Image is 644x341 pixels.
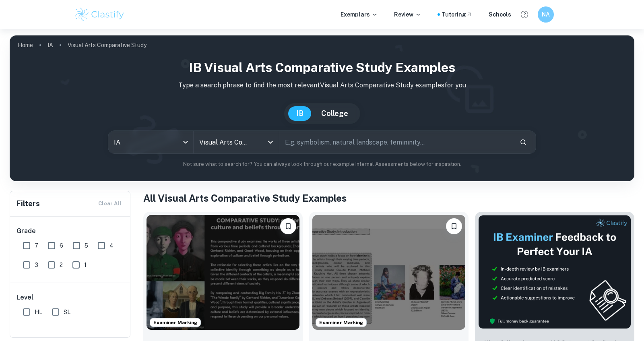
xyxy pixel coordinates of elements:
input: E.g. symbolism, natural landscape, femininity... [279,131,513,153]
img: Visual Arts Comparative Study IA example thumbnail: Comparative Study: Exploring the concept [312,215,465,330]
p: Review [394,10,421,19]
button: College [313,106,356,121]
span: Examiner Marking [316,319,366,326]
div: IA [108,131,193,153]
button: Open [265,136,276,148]
h6: Filters [17,198,40,209]
h6: NA [541,10,551,19]
a: Tutoring [442,10,473,19]
button: Bookmark [280,218,296,234]
img: Visual Arts Comparative Study IA example thumbnail: Exploration of culture and beliefs throu [147,215,299,330]
span: 5 [85,241,88,250]
p: Not sure what to search for? You can always look through our example Internal Assessments below f... [16,160,628,168]
button: IB [288,106,312,121]
h1: IB Visual Arts Comparative Study examples [16,58,628,77]
span: HL [35,308,42,316]
p: Type a search phrase to find the most relevant Visual Arts Comparative Study examples for you [16,81,628,90]
h6: Grade [17,226,124,236]
span: 2 [60,260,63,269]
p: Exemplars [341,10,378,19]
span: Examiner Marking [150,319,200,326]
button: NA [538,6,554,23]
button: Search [516,135,530,149]
span: 4 [109,241,114,250]
a: Schools [489,10,511,19]
span: 1 [84,260,87,269]
span: SL [64,308,70,316]
h1: All Visual Arts Comparative Study Examples [143,191,634,205]
span: 3 [35,260,38,269]
a: IA [47,39,53,51]
img: Thumbnail [478,215,631,329]
img: Clastify logo [74,6,125,23]
button: Bookmark [446,218,462,234]
img: profile cover [10,35,634,181]
a: Home [18,39,33,51]
p: Visual Arts Comparative Study [68,41,147,50]
span: 6 [60,241,63,250]
span: 7 [35,241,38,250]
h6: Level [17,293,124,302]
button: Help and Feedback [518,8,531,21]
